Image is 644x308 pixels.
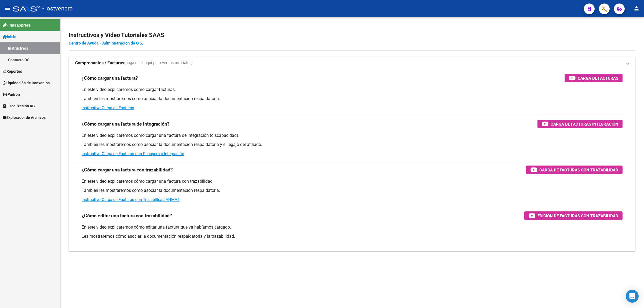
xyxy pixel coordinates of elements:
[82,224,623,230] p: En este video explicaremos cómo editar una factura que ya habíamos cargado.
[82,188,623,193] p: También les mostraremos cómo asociar la documentación respaldatoria.
[82,166,173,174] h3: ¿Cómo cargar una factura con trazabilidad?
[82,96,623,102] p: También les mostraremos cómo asociar la documentación respaldatoria.
[3,80,50,86] span: Liquidación de Convenios
[578,75,618,82] span: Carga de Facturas
[82,120,170,128] h3: ¿Cómo cargar una factura de integración?
[3,34,16,40] span: Inicio
[82,105,134,110] a: Instructivo Carga de Facturas
[82,197,180,202] a: Instructivo Carga de Facturas con Trazabilidad ANMAT
[82,142,623,148] p: También les mostraremos cómo asociar la documentación respaldatoria y el legajo del afiliado.
[3,103,35,109] span: Fiscalización RG
[633,5,640,12] mat-icon: person
[3,115,46,120] span: Explorador de Archivos
[537,212,618,219] span: Edición de Facturas con Trazabilidad
[3,22,31,28] span: Firma Express
[4,5,11,12] mat-icon: menu
[565,74,623,82] button: Carga de Facturas
[537,120,623,128] button: Carga de Facturas Integración
[82,74,138,82] h3: ¿Cómo cargar una factura?
[69,69,635,251] div: Comprobantes / Facturas(haga click aquí para ver los tutoriales)
[82,212,172,219] h3: ¿Cómo editar una factura con trazabilidad?
[82,233,623,239] p: Les mostraremos cómo asociar la documentación respaldatoria y la trazabilidad.
[626,290,639,303] div: Open Intercom Messenger
[69,30,635,40] h2: Instructivos y Video Tutoriales SAAS
[526,166,623,174] button: Carga de Facturas con Trazabilidad
[69,57,635,69] mat-expansion-panel-header: Comprobantes / Facturas(haga click aquí para ver los tutoriales)
[82,178,623,184] p: En este video explicaremos cómo cargar una factura con trazabilidad.
[124,60,193,66] span: (haga click aquí para ver los tutoriales)
[69,41,143,46] a: Centro de Ayuda - Administración de O.S.
[3,91,20,97] span: Padrón
[82,133,623,138] p: En este video explicaremos cómo cargar una factura de integración (discapacidad).
[75,60,124,66] strong: Comprobantes / Facturas
[82,87,623,93] p: En este video explicaremos cómo cargar facturas.
[551,121,618,127] span: Carga de Facturas Integración
[524,211,623,220] button: Edición de Facturas con Trazabilidad
[539,167,618,173] span: Carga de Facturas con Trazabilidad
[3,68,22,74] span: Reportes
[42,3,73,14] span: - ostvendra
[82,151,184,156] a: Instructivo Carga de Facturas con Recupero x Integración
